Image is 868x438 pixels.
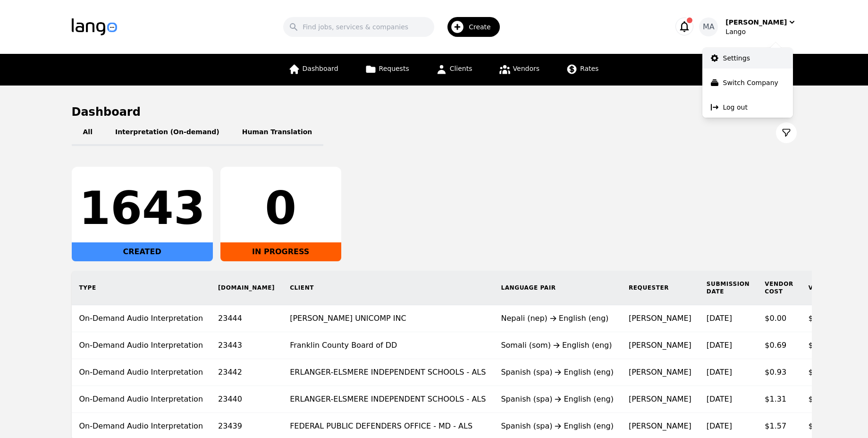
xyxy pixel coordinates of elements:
th: Type [72,271,211,305]
div: Somali (som) English (eng) [501,340,614,351]
div: Spanish (spa) English (eng) [501,367,614,378]
td: 23443 [211,332,282,359]
p: Settings [723,53,750,63]
span: $0.35/minute [809,368,860,377]
div: CREATED [72,242,213,261]
time: [DATE] [707,314,732,323]
td: 23444 [211,305,282,332]
time: [DATE] [707,368,732,377]
span: Clients [450,65,472,72]
div: Nepali (nep) English (eng) [501,313,614,324]
td: $0.69 [757,332,801,359]
h1: Dashboard [72,104,797,120]
th: Submission Date [699,271,757,305]
a: Clients [430,54,478,86]
span: $0.35/minute [809,395,860,404]
td: 23440 [211,386,282,413]
td: On-Demand Audio Interpretation [72,332,211,359]
img: Logo [72,18,117,35]
a: Dashboard [283,54,344,86]
time: [DATE] [707,421,732,430]
button: Create [434,13,506,41]
p: Log out [723,103,748,112]
a: Vendors [493,54,545,86]
button: MA[PERSON_NAME]Lango [699,17,796,36]
a: Requests [359,54,415,86]
span: $0.00/ [809,314,833,323]
td: [PERSON_NAME] [621,332,699,359]
span: $0.45/minute [809,421,860,430]
span: Create [469,22,497,32]
div: [PERSON_NAME] [725,17,787,27]
td: On-Demand Audio Interpretation [72,305,211,332]
td: [PERSON_NAME] [621,386,699,413]
button: All [72,120,104,146]
button: Filter [776,122,797,143]
td: [PERSON_NAME] [621,305,699,332]
button: Human Translation [231,120,324,146]
button: Interpretation (On-demand) [104,120,231,146]
td: [PERSON_NAME] [621,359,699,386]
th: Client [282,271,493,305]
th: [DOMAIN_NAME] [211,271,282,305]
div: Spanish (spa) English (eng) [501,394,614,405]
div: Spanish (spa) English (eng) [501,421,614,432]
th: Vendor Rate [801,271,867,305]
td: $0.00 [757,305,801,332]
th: Vendor Cost [757,271,801,305]
td: 23442 [211,359,282,386]
p: Switch Company [723,78,778,87]
a: Rates [560,54,604,86]
span: Vendors [513,65,539,72]
td: On-Demand Audio Interpretation [72,359,211,386]
div: 1643 [79,186,205,231]
input: Find jobs, services & companies [283,17,434,37]
div: 0 [228,186,334,231]
div: IN PROGRESS [220,242,341,261]
span: Dashboard [303,65,338,72]
span: MA [703,21,715,33]
th: Language Pair [493,271,621,305]
td: $1.31 [757,386,801,413]
td: $0.93 [757,359,801,386]
td: ERLANGER-ELSMERE INDEPENDENT SCHOOLS - ALS [282,359,493,386]
td: On-Demand Audio Interpretation [72,386,211,413]
span: $0.30/minute [809,341,860,350]
td: ERLANGER-ELSMERE INDEPENDENT SCHOOLS - ALS [282,386,493,413]
time: [DATE] [707,341,732,350]
td: Franklin County Board of DD [282,332,493,359]
td: [PERSON_NAME] UNICOMP INC [282,305,493,332]
th: Requester [621,271,699,305]
time: [DATE] [707,395,732,404]
span: Rates [580,65,598,72]
div: Lango [725,27,796,36]
span: Requests [379,65,409,72]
